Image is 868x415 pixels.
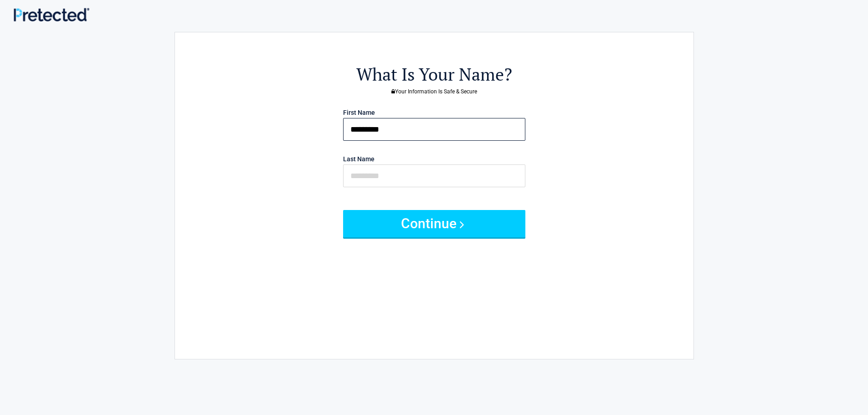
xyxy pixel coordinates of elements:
label: First Name [343,109,375,116]
h3: Your Information Is Safe & Secure [225,89,643,94]
img: Main Logo [14,8,89,21]
button: Continue [343,210,525,237]
label: Last Name [343,156,375,162]
h2: What Is Your Name? [225,63,643,86]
